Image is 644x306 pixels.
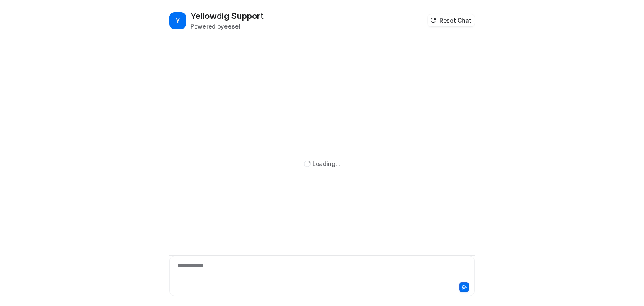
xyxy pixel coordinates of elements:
[224,23,240,30] b: eesel
[428,14,475,26] button: Reset Chat
[312,159,340,168] div: Loading...
[190,22,264,31] div: Powered by
[190,10,264,22] h2: Yellowdig Support
[169,12,186,29] span: Y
